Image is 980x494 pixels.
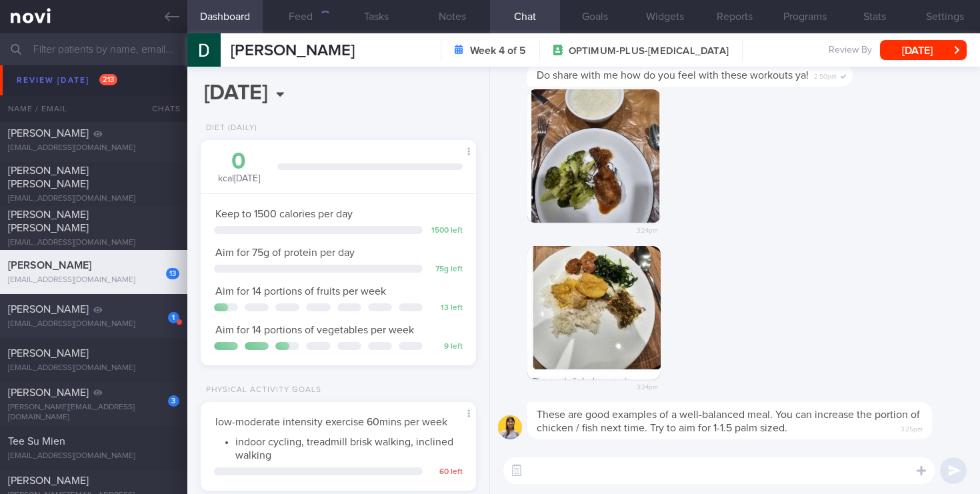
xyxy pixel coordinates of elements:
[537,70,809,81] span: Do share with me how do you feel with these workouts ya!
[215,247,355,258] span: Aim for 75g of protein per day
[470,44,526,57] strong: Week 4 of 5
[429,342,463,352] div: 9 left
[637,379,658,392] span: 3:24pm
[168,312,179,323] div: 1
[166,268,179,279] div: 13
[8,304,89,315] span: [PERSON_NAME]
[215,417,447,427] span: low-moderate intensity exercise 60mins per week
[8,209,89,233] span: [PERSON_NAME] [PERSON_NAME]
[201,385,321,395] div: Physical Activity Goals
[8,436,65,447] span: Tee Su Mien
[569,45,729,58] span: OPTIMUM-PLUS-[MEDICAL_DATA]
[527,246,661,379] img: Photo by Elizabeth
[8,403,179,423] div: [PERSON_NAME][EMAIL_ADDRESS][DOMAIN_NAME]
[880,40,967,60] button: [DATE]
[8,99,179,109] div: [EMAIL_ADDRESS][DOMAIN_NAME]
[8,128,89,139] span: [PERSON_NAME]
[637,223,658,235] span: 3:24pm
[8,348,89,359] span: [PERSON_NAME]
[201,123,257,133] div: Diet (Daily)
[214,150,264,185] div: kcal [DATE]
[215,325,414,335] span: Aim for 14 portions of vegetables per week
[231,43,355,59] span: [PERSON_NAME]
[429,467,463,477] div: 60 left
[8,319,179,329] div: [EMAIL_ADDRESS][DOMAIN_NAME]
[215,209,353,219] span: Keep to 1500 calories per day
[215,286,386,297] span: Aim for 14 portions of fruits per week
[8,363,179,373] div: [EMAIL_ADDRESS][DOMAIN_NAME]
[8,194,179,204] div: [EMAIL_ADDRESS][DOMAIN_NAME]
[829,45,872,57] span: Review By
[537,409,920,433] span: These are good examples of a well-balanced meal. You can increase the portion of chicken / fish n...
[8,275,179,285] div: [EMAIL_ADDRESS][DOMAIN_NAME]
[214,150,264,173] div: 0
[814,69,837,81] span: 2:50pm
[8,451,179,461] div: [EMAIL_ADDRESS][DOMAIN_NAME]
[429,226,463,236] div: 1500 left
[8,143,179,153] div: [EMAIL_ADDRESS][DOMAIN_NAME]
[168,395,179,407] div: 3
[901,421,923,434] span: 3:25pm
[8,165,89,189] span: [PERSON_NAME] [PERSON_NAME]
[8,62,179,72] div: [EMAIL_ADDRESS][DOMAIN_NAME]
[8,238,179,248] div: [EMAIL_ADDRESS][DOMAIN_NAME]
[429,265,463,275] div: 75 g left
[527,89,661,223] img: Photo by Elizabeth
[8,260,91,271] span: [PERSON_NAME]
[8,475,89,486] span: [PERSON_NAME]
[429,303,463,313] div: 13 left
[8,84,89,95] span: [PERSON_NAME]
[235,432,461,462] li: indoor cycling, treadmill brisk walking, inclined walking
[8,387,89,398] span: [PERSON_NAME]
